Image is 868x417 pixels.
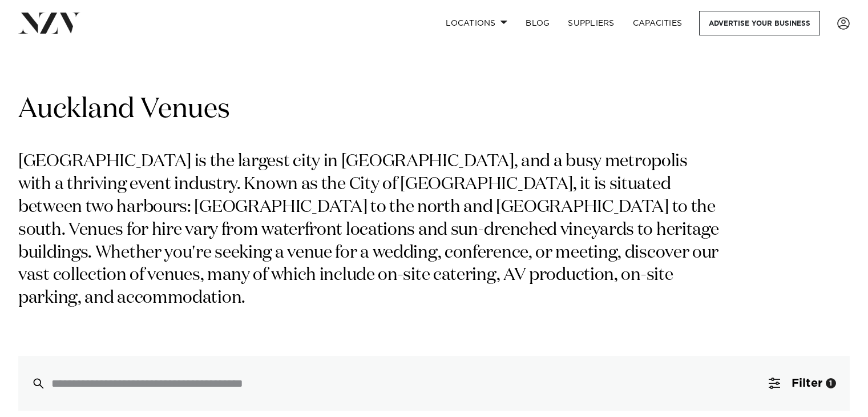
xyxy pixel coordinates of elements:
a: BLOG [516,11,559,35]
h1: Auckland Venues [18,92,850,128]
a: Advertise your business [699,11,820,35]
span: Filter [792,378,822,389]
div: 1 [826,378,836,388]
button: Filter1 [755,356,850,411]
p: [GEOGRAPHIC_DATA] is the largest city in [GEOGRAPHIC_DATA], and a busy metropolis with a thriving... [18,151,724,310]
a: Locations [437,11,516,35]
a: SUPPLIERS [559,11,623,35]
a: Capacities [624,11,692,35]
img: nzv-logo.png [18,13,80,33]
